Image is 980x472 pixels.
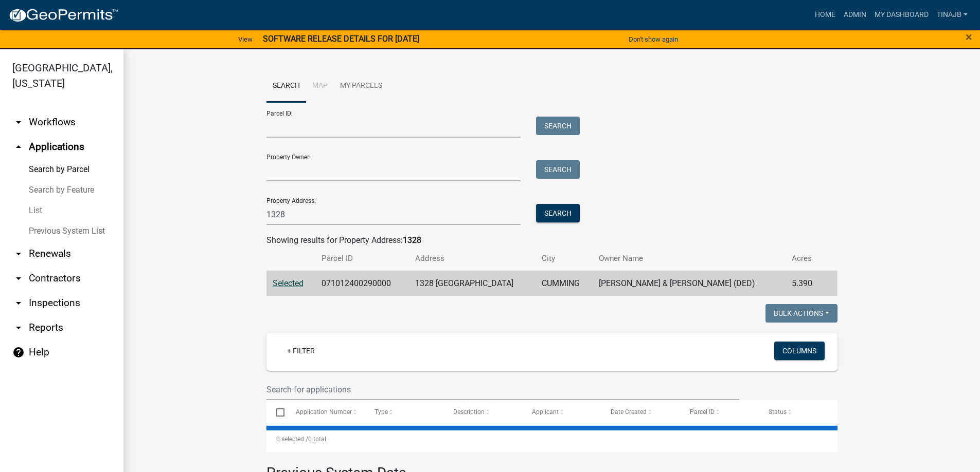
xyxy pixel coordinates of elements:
span: Type [375,408,388,416]
button: Close [966,31,972,43]
span: 0 selected / [276,436,308,443]
i: help [12,346,25,358]
button: Search [536,160,580,179]
a: My Dashboard [870,5,933,25]
th: Owner Name [593,247,786,271]
th: Acres [786,247,823,271]
input: Search for applications [266,379,740,400]
td: 1328 [GEOGRAPHIC_DATA] [409,271,536,296]
i: arrow_drop_down [12,272,25,285]
a: + Filter [279,342,323,360]
span: Description [453,408,485,416]
span: Date Created [611,408,647,416]
a: My Parcels [334,70,388,103]
i: arrow_drop_down [12,322,25,334]
datatable-header-cell: Description [443,400,522,425]
strong: 1328 [403,235,421,245]
button: Columns [774,342,825,360]
a: Search [266,70,306,103]
datatable-header-cell: Applicant [522,400,601,425]
th: Address [409,247,536,271]
td: 071012400290000 [315,271,409,296]
i: arrow_drop_up [12,141,25,153]
span: Parcel ID [690,408,715,416]
i: arrow_drop_down [12,248,25,260]
span: × [966,30,972,44]
datatable-header-cell: Type [365,400,443,425]
a: Tinajb [933,5,972,25]
div: 0 total [266,426,838,452]
a: Admin [840,5,870,25]
button: Don't show again [625,31,682,48]
span: Applicant [532,408,559,416]
i: arrow_drop_down [12,116,25,128]
span: Application Number [296,408,352,416]
datatable-header-cell: Status [758,400,837,425]
button: Search [536,204,580,222]
strong: SOFTWARE RELEASE DETAILS FOR [DATE] [263,34,419,44]
button: Bulk Actions [765,304,838,323]
datatable-header-cell: Application Number [286,400,365,425]
i: arrow_drop_down [12,297,25,309]
td: 5.390 [786,271,823,296]
td: [PERSON_NAME] & [PERSON_NAME] (DED) [593,271,786,296]
th: City [536,247,593,271]
a: Selected [273,278,304,288]
datatable-header-cell: Date Created [601,400,680,425]
a: View [234,31,257,48]
td: CUMMING [536,271,593,296]
a: Home [811,5,840,25]
datatable-header-cell: Parcel ID [680,400,758,425]
datatable-header-cell: Select [266,400,286,425]
button: Search [536,117,580,135]
span: Status [769,408,787,416]
div: Showing results for Property Address: [266,234,838,247]
th: Parcel ID [315,247,409,271]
